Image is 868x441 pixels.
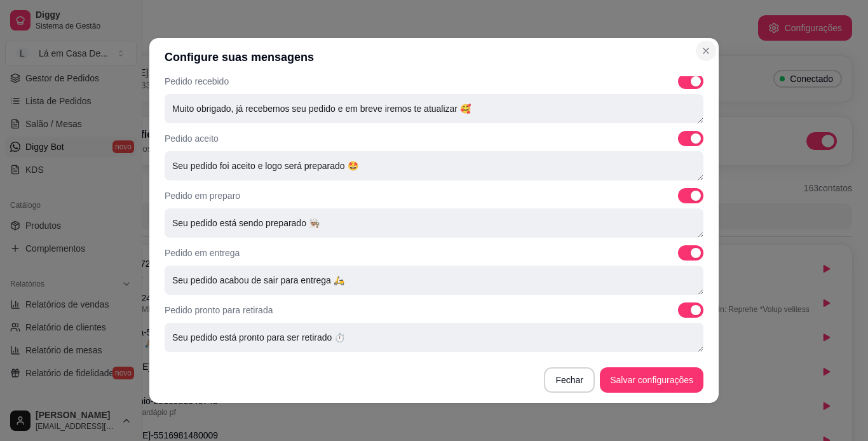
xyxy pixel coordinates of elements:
[149,38,719,76] header: Configure suas mensagens
[696,41,716,61] button: Close
[165,75,229,88] p: Pedido recebido
[165,151,703,180] textarea: Seu pedido foi aceito e logo será preparado 🤩
[600,367,703,393] button: Salvar configurações
[165,247,240,259] p: Pedido em entrega
[165,323,703,352] textarea: Seu pedido está pronto para ser retirado ⏱️
[544,367,595,393] button: Fechar
[165,189,240,202] p: Pedido em preparo
[165,304,273,316] p: Pedido pronto para retirada
[165,266,703,295] textarea: Seu pedido acabou de sair para entrega 🛵
[165,208,703,238] textarea: Seu pedido está sendo preparado 👨🏽‍🍳
[165,132,219,145] p: Pedido aceito
[165,94,703,123] textarea: Muito obrigado, já recebemos seu pedido e em breve iremos te atualizar 🥰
